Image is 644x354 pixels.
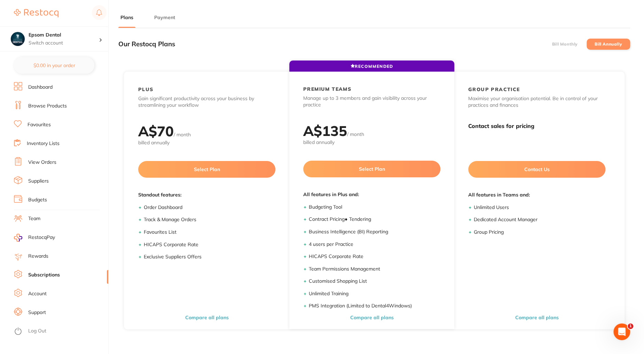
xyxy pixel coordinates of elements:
a: Inventory Lists [27,140,60,147]
h3: Contact sales for pricing [468,123,605,129]
li: Unlimited Users [474,204,605,211]
li: Dedicated Account Manager [474,216,605,223]
span: RECOMMENDED [351,64,393,69]
a: Budgets [28,196,47,203]
p: Switch account [29,40,99,47]
a: Log Out [28,328,46,335]
span: billed annually [138,139,275,146]
p: Manage up to 3 members and gain visibility across your practice [303,95,440,108]
span: All features in Plus and: [303,191,440,198]
h2: PREMIUM TEAMS [303,86,351,92]
label: Bill Monthly [552,42,578,47]
a: Browse Products [28,103,67,110]
h2: A$ 135 [303,122,347,139]
button: Compare all plans [183,314,230,321]
span: RestocqPay [28,234,55,241]
button: Payment [152,14,177,21]
h2: GROUP PRACTICE [468,86,520,92]
span: 1 [628,323,633,329]
img: RestocqPay [14,234,22,242]
a: Rewards [28,253,48,260]
button: Select Plan [303,161,440,177]
img: Restocq Logo [14,9,58,17]
button: Log Out [14,326,106,337]
a: Favourites [28,121,51,128]
a: View Orders [28,159,56,166]
li: 4 users per Practice [309,241,440,248]
button: $0.00 in your order [14,57,94,74]
li: Budgeting Tool [309,204,440,211]
li: Team Permissions Management [309,266,440,273]
span: Standout features: [138,192,275,199]
span: All features in Teams and: [468,192,605,199]
h3: Our Restocq Plans [118,40,175,48]
a: Account [28,290,47,297]
button: Contact Us [468,161,605,178]
li: Customised Shopping List [309,278,440,285]
li: Favourites List [144,229,275,236]
span: / month [347,131,364,137]
iframe: Intercom live chat [613,323,630,340]
a: Suppliers [28,178,49,185]
button: Compare all plans [348,314,395,321]
a: RestocqPay [14,234,55,242]
a: Support [28,309,46,316]
p: Maximise your organisation potential. Be in control of your practices and finances [468,95,605,109]
li: Contract Pricing ● Tendering [309,216,440,223]
span: billed annually [303,139,440,146]
a: Team [28,215,40,222]
li: Track & Manage Orders [144,216,275,223]
li: PMS Integration (Limited to Dental4Windows) [309,303,440,309]
li: Order Dashboard [144,204,275,211]
h4: Epsom Dental [29,32,99,39]
li: Unlimited Training [309,290,440,297]
span: / month [174,131,191,138]
p: Gain significant productivity across your business by streamlining your workflow [138,95,275,109]
label: Bill Annually [595,42,622,47]
button: Plans [118,14,135,21]
li: Business Intelligence (BI) Reporting [309,228,440,235]
li: HICAPS Corporate Rate [309,253,440,260]
a: Subscriptions [28,272,60,279]
a: Restocq Logo [14,5,58,21]
li: Exclusive Suppliers Offers [144,254,275,260]
h2: PLUS [138,86,154,92]
button: Select Plan [138,161,275,178]
a: Dashboard [28,84,53,91]
img: Epsom Dental [11,32,25,46]
button: Compare all plans [513,314,560,321]
h2: A$ 70 [138,122,174,140]
li: HICAPS Corporate Rate [144,241,275,248]
li: Group Pricing [474,229,605,236]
